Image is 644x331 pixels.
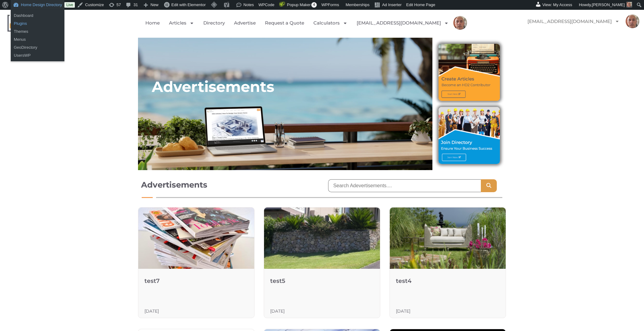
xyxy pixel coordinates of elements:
[11,20,64,28] a: Plugins
[311,2,317,8] span: 4
[169,16,194,30] a: Articles
[64,2,75,8] a: Live
[439,44,500,101] img: Create-Articles-Homepage-Container-Link.png
[521,14,626,29] a: [EMAIL_ADDRESS][DOMAIN_NAME]
[141,179,316,190] h1: Advertisements
[144,309,159,313] h3: [DATE]
[592,2,625,7] span: [PERSON_NAME]
[144,277,160,284] a: test7
[11,51,64,59] a: UsersWP
[11,26,64,61] ul: Home Design Directory
[481,179,497,192] button: Search
[328,179,481,192] input: Search Adevertisements....
[270,309,285,313] h3: [DATE]
[626,14,639,28] img: Mark Czernkowski
[171,2,206,7] span: Edit with Elementor
[131,16,481,30] nav: Menu
[145,16,160,30] a: Home
[313,16,347,30] a: Calculators
[11,44,64,51] a: GeoDirectory
[357,16,449,30] a: [EMAIL_ADDRESS][DOMAIN_NAME]
[521,14,639,29] nav: Menu
[11,36,64,44] a: Menus
[11,10,64,29] ul: Home Design Directory
[234,16,256,30] a: Advertise
[203,16,225,30] a: Directory
[453,16,467,30] img: Mark Czernkowski
[270,277,285,284] a: test5
[396,309,410,313] h3: [DATE]
[396,277,412,284] a: test4
[265,16,304,30] a: Request a Quote
[11,12,64,20] a: Dashboard
[152,78,274,96] h2: Advertisements
[439,107,500,164] img: Join-Directory-Homepage-Link.png
[11,28,64,36] a: Themes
